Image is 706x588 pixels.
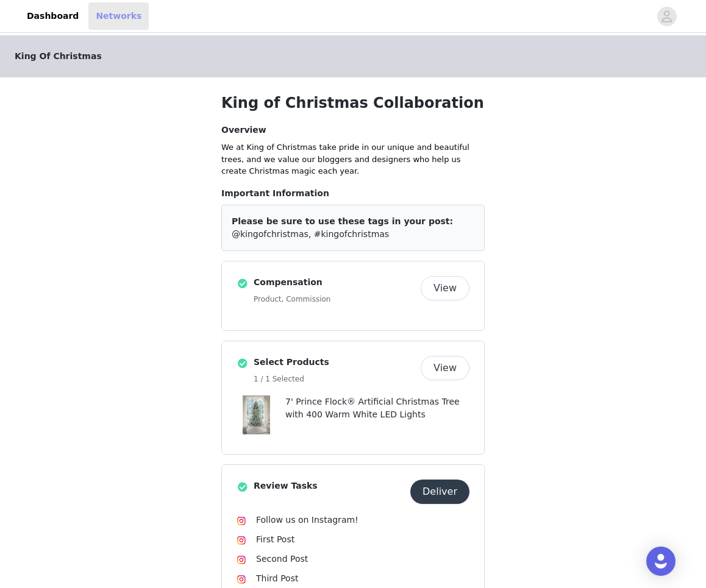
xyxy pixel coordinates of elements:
[221,341,485,455] div: Select Products
[254,480,405,492] h4: Review Tasks
[256,534,294,544] span: First Post
[421,356,469,380] button: View
[237,555,246,565] img: Instagram Icon
[661,7,672,26] div: avatar
[421,284,469,293] a: View
[285,395,469,421] p: 7' Prince Flock® Artificial Christmas Tree with 400 Warm White LED Lights
[221,124,485,136] h4: Overview
[221,92,485,114] h1: King of Christmas Collaboration
[646,547,676,576] div: Open Intercom Messenger
[15,50,102,63] span: King Of Christmas
[237,516,246,526] img: Instagram Icon
[254,276,416,289] h4: Compensation
[232,216,453,226] span: Please be sure to use these tags in your post:
[20,2,86,30] a: Dashboard
[254,294,416,305] h5: Product, Commission
[410,480,469,504] button: Deliver
[88,2,149,30] a: Networks
[237,575,246,584] img: Instagram Icon
[254,374,416,384] h5: 1 / 1 Selected
[221,187,485,200] p: Important Information
[256,554,308,564] span: Second Post
[421,276,469,300] button: View
[410,487,469,497] a: Deliver
[256,573,298,583] span: Third Post
[256,515,358,525] span: Follow us on Instagram!
[221,141,485,177] div: We at King of Christmas take pride in our unique and beautiful trees, and we value our bloggers a...
[221,261,485,331] div: Compensation
[237,536,246,545] img: Instagram Icon
[421,364,469,373] a: View
[254,356,416,369] h4: Select Products
[232,229,389,239] span: @kingofchristmas, #kingofchristmas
